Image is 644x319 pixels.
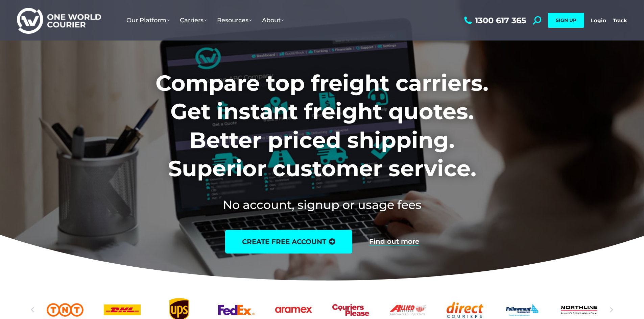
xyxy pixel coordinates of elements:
h2: No account, signup or usage fees [111,196,533,213]
a: create free account [225,230,352,254]
span: SIGN UP [556,17,576,23]
a: Carriers [175,10,212,31]
span: Resources [217,17,252,24]
span: Carriers [180,17,207,24]
a: Track [613,17,627,24]
a: SIGN UP [548,13,584,28]
a: About [257,10,289,31]
a: 1300 617 365 [462,16,526,25]
a: Resources [212,10,257,31]
a: Find out more [369,238,419,245]
img: One World Courier [17,7,101,34]
a: Our Platform [121,10,175,31]
span: About [262,17,284,24]
span: Our Platform [126,17,170,24]
a: Login [591,17,606,24]
h1: Compare top freight carriers. Get instant freight quotes. Better priced shipping. Superior custom... [111,69,533,183]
